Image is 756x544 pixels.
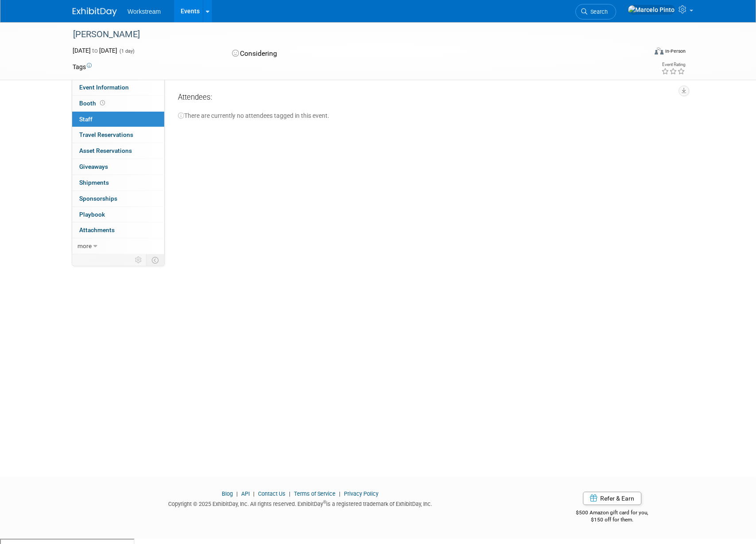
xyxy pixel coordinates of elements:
span: | [234,490,240,497]
a: Search [575,4,616,19]
div: Considering [229,46,425,62]
td: Tags [73,62,92,71]
div: In-Person [665,48,686,54]
a: more [72,238,164,254]
a: Sponsorships [72,191,164,206]
a: Staff [72,112,164,127]
td: Toggle Event Tabs [147,254,165,266]
span: | [337,490,343,497]
a: Booth [72,96,164,111]
a: Terms of Service [294,490,336,497]
span: Travel Reservations [79,131,133,138]
a: Shipments [72,175,164,190]
span: | [251,490,257,497]
span: more [77,242,92,249]
span: Booth not reserved yet [98,100,107,106]
a: Contact Us [258,490,285,497]
span: [DATE] [DATE] [73,47,117,54]
img: ExhibitDay [73,8,117,16]
span: Asset Reservations [79,147,132,154]
span: Giveaways [79,163,108,170]
div: [PERSON_NAME] [70,27,633,43]
span: Workstream [127,8,161,15]
span: Attachments [79,226,115,233]
span: Event Information [79,84,129,91]
span: Staff [79,116,93,123]
span: Search [587,8,608,15]
div: There are currently no attendees tagged in this event. [178,104,677,120]
a: Blog [222,490,233,497]
a: Attachments [72,222,164,238]
div: Copyright © 2025 ExhibitDay, Inc. All rights reserved. ExhibitDay is a registered trademark of Ex... [73,498,528,508]
sup: ® [323,500,326,505]
div: $150 off for them. [541,516,684,524]
img: Format-Inperson.png [655,47,663,54]
span: | [287,490,293,497]
a: Giveaways [72,159,164,175]
a: Privacy Policy [344,490,378,497]
td: Personalize Event Tab Strip [131,254,147,266]
span: Booth [79,100,107,107]
div: Attendees: [178,92,677,104]
a: Refer & Earn [583,492,641,505]
span: Shipments [79,179,109,186]
div: Event Rating [661,62,685,67]
a: Asset Reservations [72,143,164,159]
span: (1 day) [119,48,135,54]
span: to [91,47,99,54]
a: Event Information [72,80,164,95]
div: $500 Amazon gift card for you, [541,503,684,524]
span: Playbook [79,211,105,218]
img: Marcelo Pinto [628,5,675,15]
a: Travel Reservations [72,127,164,143]
a: Playbook [72,207,164,222]
a: API [241,490,250,497]
span: Sponsorships [79,195,117,202]
div: Event Format [594,46,686,59]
